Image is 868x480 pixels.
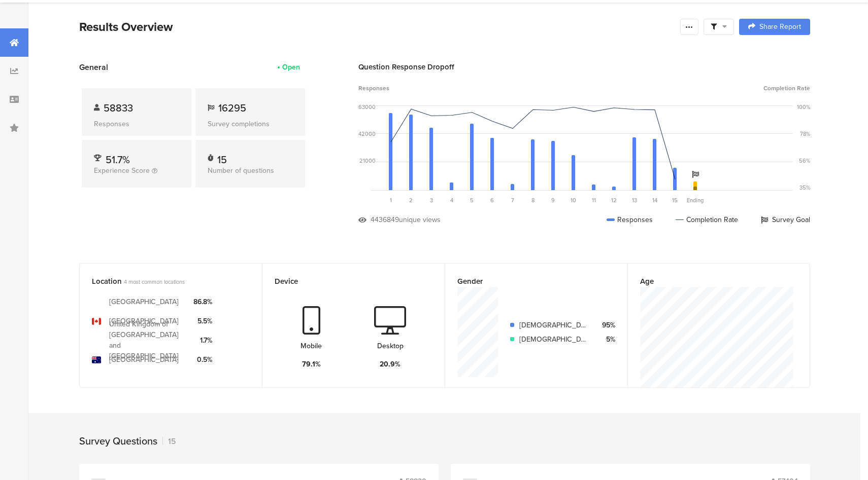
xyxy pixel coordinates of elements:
div: [GEOGRAPHIC_DATA] [109,297,179,307]
div: Responses [607,214,653,225]
div: 95% [597,320,615,330]
div: Open [282,62,300,72]
div: Ending [685,196,706,204]
span: Share Report [759,23,801,30]
div: Age [640,276,781,287]
div: 100% [797,103,810,111]
div: 78% [800,130,810,138]
div: Question Response Dropoff [358,61,810,72]
span: 7 [511,196,514,204]
span: 14 [652,196,657,204]
span: 8 [531,196,535,204]
i: Survey Goal [692,171,699,178]
div: 4436849 [371,214,399,225]
div: 15 [162,435,176,447]
div: 35% [799,183,810,192]
span: 10 [571,196,576,204]
span: 13 [632,196,637,204]
div: 63000 [358,103,376,111]
span: Responses [358,84,389,93]
span: 12 [611,196,617,204]
div: 5% [597,334,615,345]
span: 2 [409,196,413,204]
span: General [79,61,108,73]
div: Desktop [377,341,404,351]
span: 3 [430,196,433,204]
div: Survey Questions [79,433,157,449]
div: Survey completions [208,119,293,129]
span: 51.7% [106,152,130,167]
span: 4 [450,196,453,204]
div: Mobile [301,341,322,351]
div: United Kingdom of [GEOGRAPHIC_DATA] and [GEOGRAPHIC_DATA] [109,319,185,361]
div: 0.5% [193,354,212,365]
span: 11 [592,196,596,204]
div: 21000 [359,157,376,165]
div: unique views [399,214,441,225]
span: Experience Score [94,165,150,176]
div: Gender [457,276,598,287]
span: 6 [490,196,494,204]
span: 5 [470,196,474,204]
span: 4 most common locations [124,278,185,286]
div: [DEMOGRAPHIC_DATA] [519,334,589,345]
div: Location [92,276,233,287]
span: 58833 [104,100,133,116]
div: 20.9% [380,359,400,370]
div: [GEOGRAPHIC_DATA] [109,354,179,365]
div: [GEOGRAPHIC_DATA] [109,316,179,326]
span: Completion Rate [763,84,810,93]
div: 42000 [358,130,376,138]
div: Survey Goal [761,214,810,225]
div: Results Overview [79,18,675,36]
div: Completion Rate [676,214,738,225]
div: 56% [799,157,810,165]
div: 79.1% [302,359,321,370]
span: 1 [390,196,392,204]
div: 15 [217,152,227,162]
span: 16295 [218,100,246,116]
div: Responses [94,119,179,129]
div: 86.8% [193,297,212,307]
div: [DEMOGRAPHIC_DATA] [519,320,589,330]
div: 1.7% [193,335,212,346]
span: 15 [672,196,678,204]
span: 9 [551,196,555,204]
div: Device [275,276,416,287]
span: Number of questions [208,165,274,176]
div: 5.5% [193,316,212,326]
